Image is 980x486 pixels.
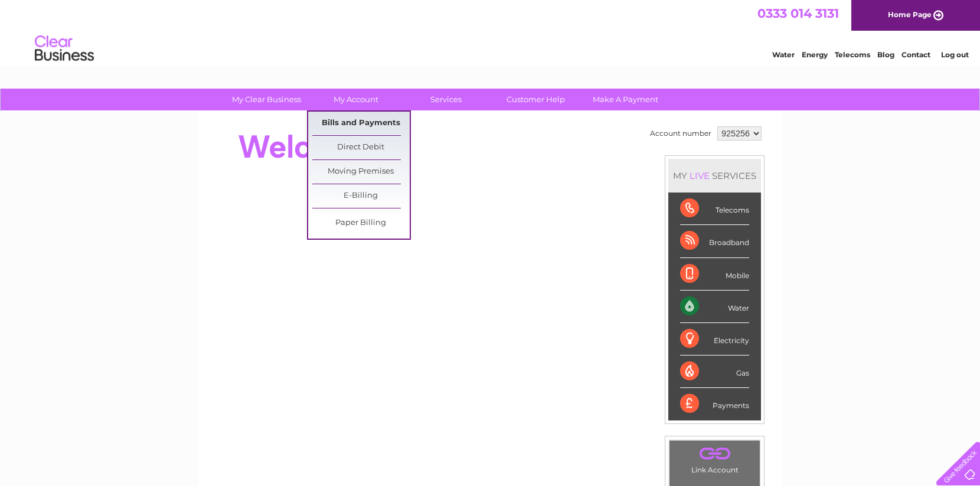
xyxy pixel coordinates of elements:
[680,193,749,225] div: Telecoms
[687,170,712,181] div: LIVE
[487,89,584,110] a: Customer Help
[34,31,94,67] img: logo.png
[901,50,930,59] a: Contact
[577,89,674,110] a: Make A Payment
[680,258,749,291] div: Mobile
[757,6,839,21] a: 0333 014 3131
[218,89,315,110] a: My Clear Business
[397,89,495,110] a: Services
[312,136,410,159] a: Direct Debit
[941,50,969,59] a: Log out
[668,159,761,193] div: MY SERVICES
[312,211,410,235] a: Paper Billing
[308,89,405,110] a: My Account
[672,443,757,464] a: .
[680,388,749,420] div: Payments
[835,50,870,59] a: Telecoms
[772,50,795,59] a: Water
[877,50,894,59] a: Blog
[680,355,749,388] div: Gas
[312,112,410,135] a: Bills and Payments
[680,323,749,355] div: Electricity
[802,50,828,59] a: Energy
[680,225,749,257] div: Broadband
[212,6,770,57] div: Clear Business is a trading name of Verastar Limited (registered in [GEOGRAPHIC_DATA] No. 3667643...
[680,291,749,323] div: Water
[312,184,410,208] a: E-Billing
[312,160,410,184] a: Moving Premises
[647,123,714,143] td: Account number
[669,440,760,477] td: Link Account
